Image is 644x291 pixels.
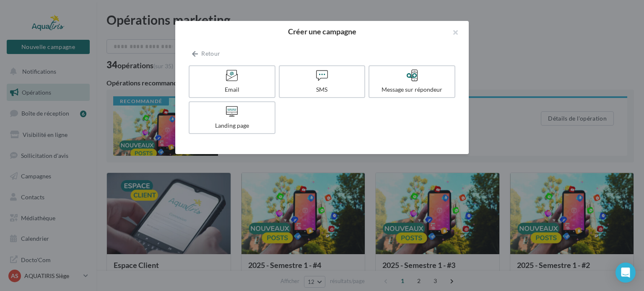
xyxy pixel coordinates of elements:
div: Landing page [193,121,271,130]
h2: Créer une campagne [189,28,455,35]
div: SMS [283,85,361,94]
div: Email [193,85,271,94]
button: Retour [189,49,223,59]
div: Message sur répondeur [373,85,451,94]
div: Open Intercom Messenger [615,263,636,283]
